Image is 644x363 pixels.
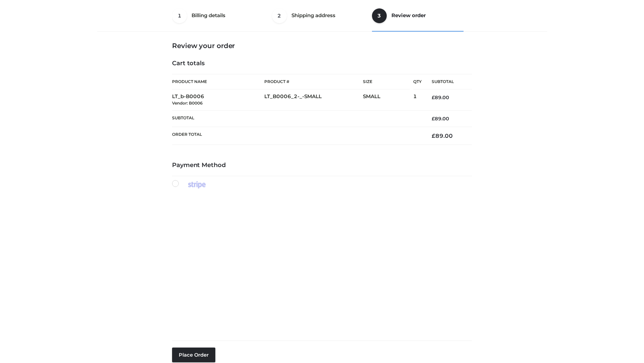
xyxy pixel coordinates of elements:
span: £ [432,94,435,100]
th: Qty [413,74,422,89]
th: Product Name [172,74,264,89]
small: Vendor: B0006 [172,100,203,106]
iframe: Secure payment input frame [171,187,471,335]
td: LT_B0006_2-_-SMALL [264,89,363,111]
th: Subtotal [172,110,422,127]
th: Product # [264,74,363,89]
bdi: 89.00 [432,132,453,139]
bdi: 89.00 [432,94,449,100]
td: LT_b-B0006 [172,89,264,111]
span: £ [432,116,435,122]
h4: Payment Method [172,162,472,169]
td: SMALL [363,89,413,111]
h4: Cart totals [172,60,472,67]
span: £ [432,132,435,139]
th: Subtotal [422,74,472,89]
td: 1 [413,89,422,111]
th: Order Total [172,127,422,145]
bdi: 89.00 [432,116,449,122]
th: Size [363,74,410,89]
button: Place order [172,348,215,362]
h3: Review your order [172,42,472,50]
